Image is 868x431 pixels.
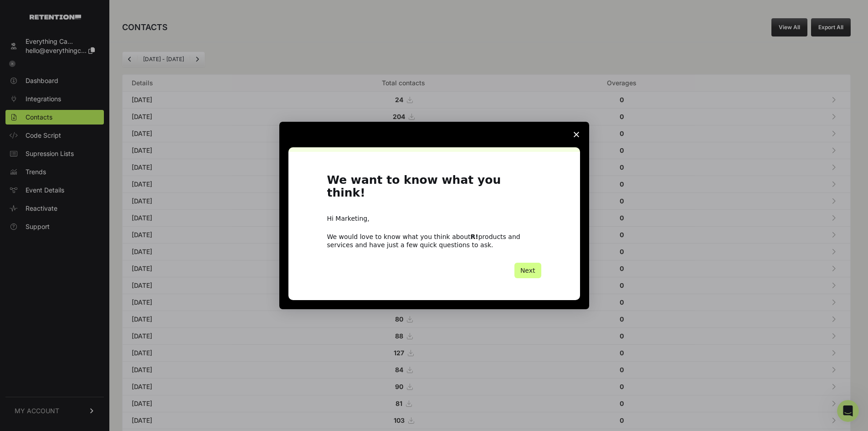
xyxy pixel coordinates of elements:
button: Next [514,263,541,278]
b: R! [471,233,478,240]
span: Close survey [564,122,589,147]
h1: We want to know what you think! [327,174,541,205]
div: Hi Marketing, [327,214,541,223]
div: We would love to know what you think about products and services and have just a few quick questi... [327,233,541,249]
